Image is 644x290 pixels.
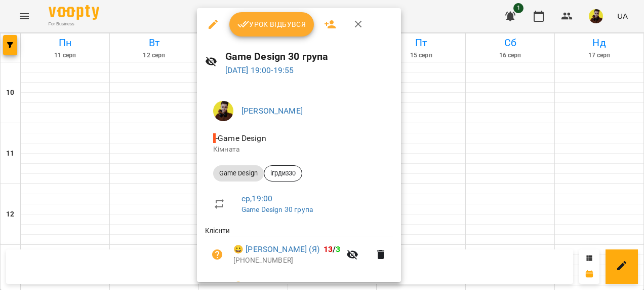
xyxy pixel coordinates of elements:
[264,165,302,182] div: ігрдиз30
[213,144,385,155] p: Кімната
[241,106,303,116] a: [PERSON_NAME]
[241,194,272,203] a: ср , 19:00
[213,169,264,178] span: Game Design
[225,49,393,64] h6: Game Design 30 група
[213,133,268,143] span: - Game Design
[213,101,233,121] img: 7fb6181a741ed67b077bc5343d522ced.jpg
[233,243,319,256] a: 😀 [PERSON_NAME] (Я)
[324,244,341,254] b: /
[264,169,302,178] span: ігрдиз30
[324,244,333,254] span: 13
[229,12,314,37] button: Урок відбувся
[237,18,306,30] span: Урок відбувся
[225,65,294,75] a: [DATE] 19:00-19:55
[233,256,340,266] p: [PHONE_NUMBER]
[205,242,229,267] button: Візит ще не сплачено. Додати оплату?
[241,205,313,213] a: Game Design 30 група
[336,244,340,254] span: 3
